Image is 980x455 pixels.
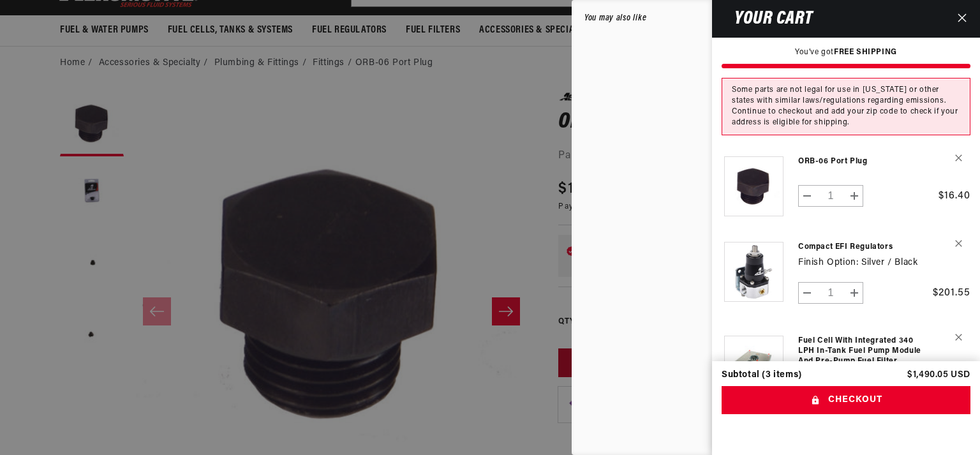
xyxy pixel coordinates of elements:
iframe: PayPal-paypal [722,414,970,442]
p: $1,490.05 USD [907,371,970,380]
a: Fuel Cell with Integrated 340 LPH In-Tank Fuel Pump Module and Pre-Pump Fuel Filter [798,336,925,366]
input: Quantity for Compact EFI Regulators [816,282,846,304]
a: Compact EFI Regulators [798,242,925,252]
a: ORB-06 Port Plug [798,156,925,167]
button: Remove Compact EFI Regulators - Silver / Black [947,232,970,255]
button: Checkout [722,386,970,415]
input: Quantity for ORB-06 Port Plug [816,185,846,207]
div: Subtotal (3 items) [722,371,802,380]
span: $16.40 [939,191,970,201]
button: Remove ORB-06 Port Plug [947,147,970,169]
strong: FREE SHIPPING [834,48,897,56]
h2: Your cart [722,11,812,27]
span: $201.55 [933,288,970,298]
div: Some parts are not legal for use in [US_STATE] or other states with similar laws/regulations rega... [722,78,970,135]
dd: Silver / Black [861,258,917,267]
dt: Finish Option: [798,258,858,267]
p: You’ve got [722,47,970,58]
button: Remove Fuel Cell with Integrated 340 LPH In-Tank Fuel Pump Module and Pre-Pump Fuel Filter - 15 G... [947,326,970,348]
